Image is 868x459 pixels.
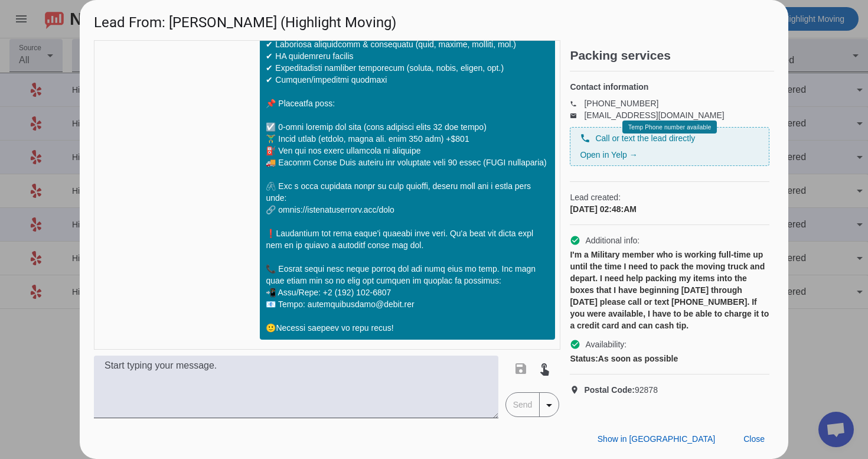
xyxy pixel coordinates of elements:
div: [DATE] 02:48:AM [570,203,769,215]
span: Temp Phone number available [628,124,711,131]
button: Close [734,428,774,450]
mat-icon: email [570,112,584,118]
strong: Status: [570,354,598,363]
span: Availability: [585,338,626,350]
mat-icon: phone [580,133,590,144]
a: Open in Yelp → [580,150,637,159]
mat-icon: check_circle [570,339,580,350]
span: Show in [GEOGRAPHIC_DATA] [598,434,715,444]
span: Lead created: [570,191,769,203]
mat-icon: arrow_drop_down [542,398,556,412]
div: As soon as possible [570,353,769,364]
mat-icon: touch_app [537,362,552,376]
mat-icon: location_on [570,385,584,395]
a: [PHONE_NUMBER] [584,99,658,108]
h2: Packing services [570,50,774,61]
strong: Postal Code: [584,385,635,395]
span: Additional info: [585,235,639,246]
mat-icon: phone [570,100,584,106]
mat-icon: check_circle [570,235,580,246]
h4: Contact information [570,81,769,93]
div: I'm a Military member who is working full-time up until the time I need to pack the moving truck ... [570,249,769,331]
span: Close [743,434,765,444]
span: 92878 [584,384,658,396]
button: Show in [GEOGRAPHIC_DATA] [588,428,725,450]
span: Call or text the lead directly [595,132,695,144]
a: [EMAIL_ADDRESS][DOMAIN_NAME] [584,110,724,120]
